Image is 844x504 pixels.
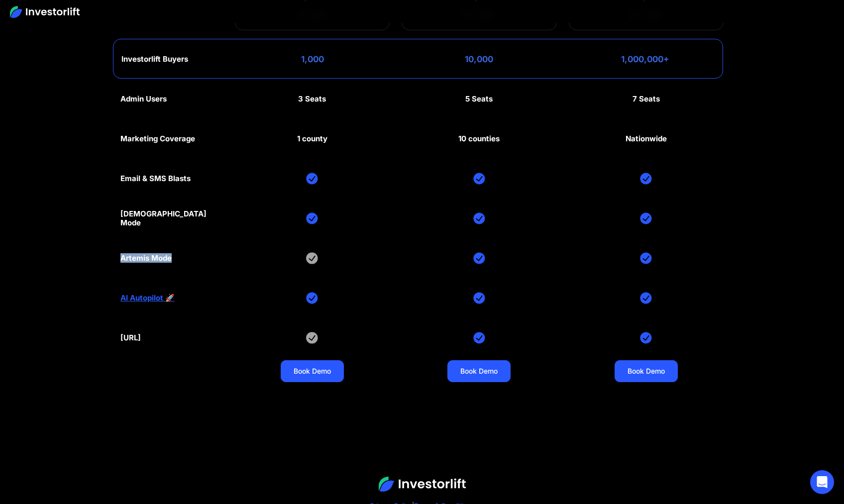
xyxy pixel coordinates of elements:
[298,95,326,103] div: 3 Seats
[465,95,493,103] div: 5 Seats
[626,134,667,143] div: Nationwide
[633,95,660,103] div: 7 Seats
[301,54,324,64] div: 1,000
[447,360,511,382] a: Book Demo
[121,55,188,64] div: Investorlift Buyers
[120,294,175,302] a: AI Autopilot 🚀
[465,54,493,64] div: 10,000
[615,360,678,382] a: Book Demo
[120,174,191,183] div: Email & SMS Blasts
[120,134,195,143] div: Marketing Coverage
[810,470,834,494] div: Open Intercom Messenger
[621,54,669,64] div: 1,000,000+
[120,333,141,342] div: [URL]
[458,134,500,143] div: 10 counties
[281,360,344,382] a: Book Demo
[120,209,223,227] div: [DEMOGRAPHIC_DATA] Mode
[120,95,167,103] div: Admin Users
[297,134,327,143] div: 1 county
[120,254,172,263] div: Artemis Mode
